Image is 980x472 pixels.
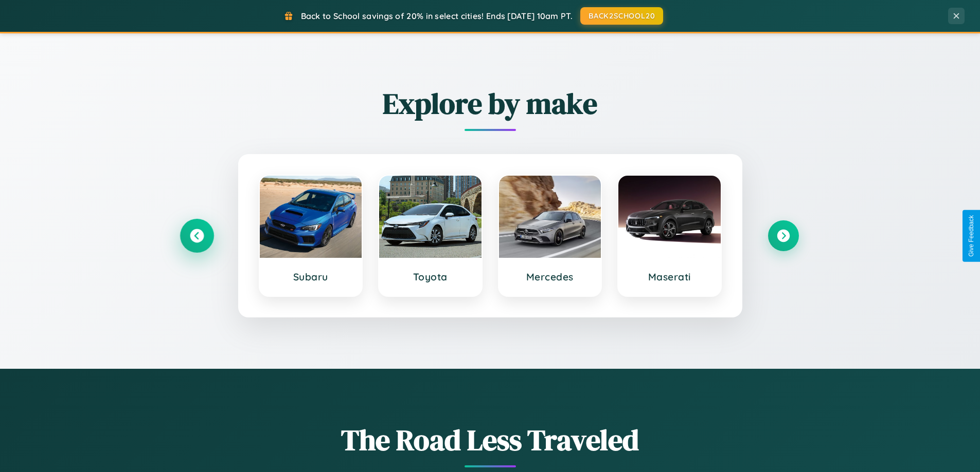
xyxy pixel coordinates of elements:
[389,271,471,283] h3: Toyota
[301,11,573,21] span: Back to School savings of 20% in select cities! Ends [DATE] 10am PT.
[968,215,975,257] div: Give Feedback
[182,84,799,123] h2: Explore by make
[509,271,591,283] h3: Mercedes
[580,7,663,25] button: BACK2SCHOOL20
[182,420,799,460] h1: The Road Less Traveled
[270,271,352,283] h3: Subaru
[629,271,710,283] h3: Maserati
